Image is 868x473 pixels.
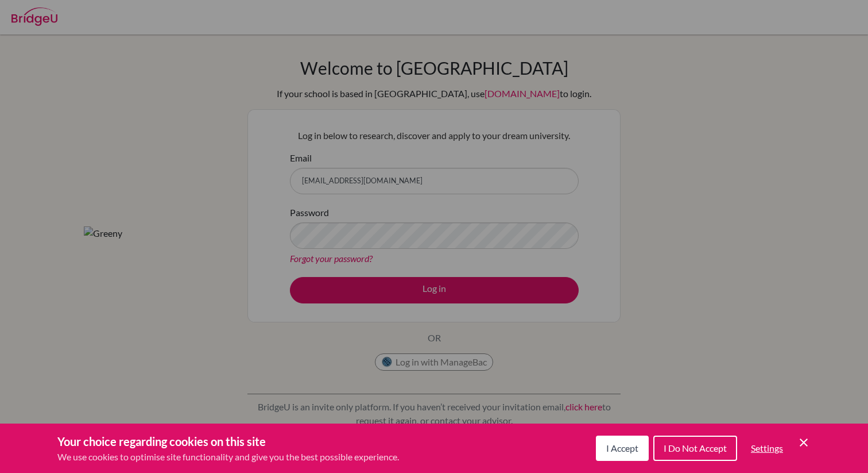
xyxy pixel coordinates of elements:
[797,436,811,449] button: Save and close
[742,437,792,460] button: Settings
[57,433,399,450] h3: Your choice regarding cookies on this site
[606,443,638,453] span: I Accept
[57,450,399,464] p: We use cookies to optimise site functionality and give you the best possible experience.
[653,436,737,461] button: I Do Not Accept
[596,436,649,461] button: I Accept
[664,443,727,453] span: I Do Not Accept
[751,443,783,453] span: Settings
